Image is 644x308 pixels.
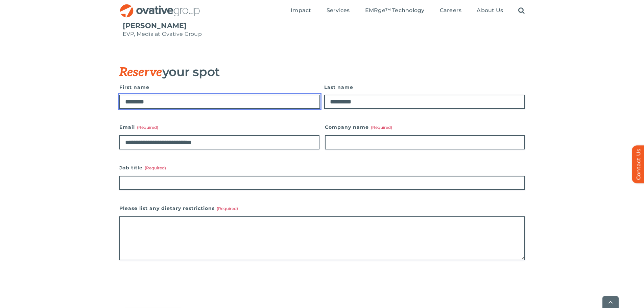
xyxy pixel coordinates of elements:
label: Last name [324,82,525,92]
span: (Required) [217,206,238,211]
a: Impact [291,7,311,15]
a: About Us [477,7,503,15]
span: Reserve [119,65,162,80]
span: Impact [291,7,311,14]
label: Company name [325,122,525,132]
a: EMRge™ Technology [365,7,425,15]
span: (Required) [145,165,166,170]
p: [PERSON_NAME] [123,21,217,30]
p: EVP, Media at Ovative Group [123,30,217,38]
span: (Required) [137,125,158,130]
label: Job title [119,163,525,172]
iframe: reCAPTCHA [119,274,222,300]
h3: your spot [119,65,491,79]
a: Services [327,7,350,15]
label: Please list any dietary restrictions [119,204,525,213]
a: Careers [440,7,462,15]
label: First name [119,82,320,92]
a: Search [518,7,525,15]
a: OG_Full_horizontal_RGB [119,3,200,10]
label: Email [119,122,319,132]
span: Careers [440,7,462,14]
span: About Us [477,7,503,14]
span: (Required) [371,125,392,130]
span: EMRge™ Technology [365,7,425,14]
span: Services [327,7,350,14]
